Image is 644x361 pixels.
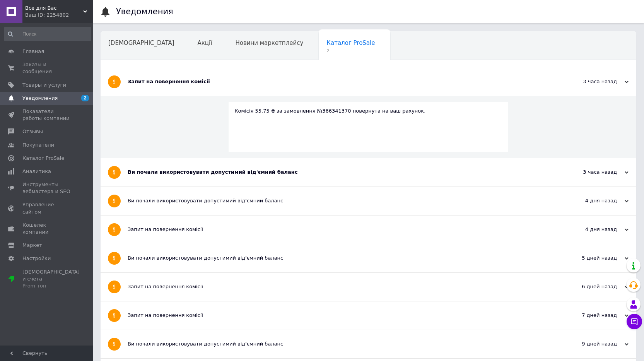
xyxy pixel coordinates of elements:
[22,142,54,149] span: Покупатели
[4,27,91,41] input: Поиск
[22,181,72,195] span: Инструменты вебмастера и SEO
[627,314,642,329] button: Чат с покупателем
[198,39,212,46] span: Акції
[551,197,629,204] div: 4 дня назад
[116,7,173,16] h1: Уведомления
[22,282,80,289] div: Prom топ
[25,5,83,12] span: Все для Вас
[128,283,551,290] div: Запит на повернення комісії
[551,283,629,290] div: 6 дней назад
[25,12,93,19] div: Ваш ID: 2254802
[22,155,64,162] span: Каталог ProSale
[108,39,174,46] span: [DEMOGRAPHIC_DATA]
[22,255,51,262] span: Настройки
[128,197,551,204] div: Ви почали використовувати допустимий від'ємний баланс
[22,269,80,290] span: [DEMOGRAPHIC_DATA] и счета
[22,108,72,122] span: Показатели работы компании
[551,226,629,233] div: 4 дня назад
[22,95,58,102] span: Уведомления
[551,78,629,85] div: 3 часа назад
[22,222,72,236] span: Кошелек компании
[551,312,629,319] div: 7 дней назад
[22,168,51,175] span: Аналитика
[22,61,72,75] span: Заказы и сообщения
[22,48,44,55] span: Главная
[128,78,551,85] div: Запит на повернення комісії
[551,340,629,347] div: 9 дней назад
[128,312,551,319] div: Запит на повернення комісії
[326,39,375,46] span: Каталог ProSale
[22,201,72,215] span: Управление сайтом
[22,82,66,89] span: Товары и услуги
[22,242,42,249] span: Маркет
[234,108,502,115] div: Комісія 55,75 ₴ за замовлення №366341370 повернута на ваш рахунок.
[235,39,303,46] span: Новини маркетплейсу
[128,169,551,176] div: Ви почали використовувати допустимий від'ємний баланс
[81,95,89,101] span: 2
[128,255,551,262] div: Ви почали використовувати допустимий від'ємний баланс
[22,128,43,135] span: Отзывы
[326,48,375,54] span: 2
[128,340,551,347] div: Ви почали використовувати допустимий від'ємний баланс
[551,255,629,262] div: 5 дней назад
[128,226,551,233] div: Запит на повернення комісії
[551,169,629,176] div: 3 часа назад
